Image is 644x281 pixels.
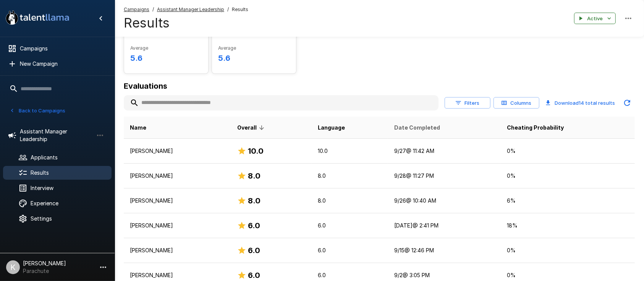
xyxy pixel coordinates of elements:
span: Overall [237,123,267,132]
button: Filters [445,97,490,109]
p: [PERSON_NAME] [130,271,225,279]
h6: 8.0 [248,195,261,207]
button: Updated Today - 11:15 PM [620,95,635,110]
span: Cheating Probability [507,123,564,132]
p: 6.0 [318,271,382,279]
h4: Results [124,15,248,31]
button: Columns [494,97,539,109]
span: Name [130,123,146,132]
p: [PERSON_NAME] [130,147,225,155]
p: [PERSON_NAME] [130,172,225,180]
p: [PERSON_NAME] [130,222,225,229]
h6: 8.0 [248,170,261,182]
td: 9/26 @ 10:40 AM [388,188,501,213]
h6: 5.6 [130,52,202,64]
h6: 10.0 [248,145,264,157]
td: 9/27 @ 11:42 AM [388,139,501,164]
p: 0 % [507,172,629,180]
span: Date Completed [394,123,440,132]
button: Active [574,13,616,24]
p: [PERSON_NAME] [130,197,225,205]
td: 9/15 @ 12:46 PM [388,238,501,263]
p: 18 % [507,222,629,229]
p: 0 % [507,271,629,279]
span: Average [218,44,290,52]
b: Evaluations [124,81,167,91]
p: 0 % [507,147,629,155]
u: Campaigns [124,6,149,12]
p: 6.0 [318,222,382,229]
span: Results [232,6,248,13]
span: Language [318,123,345,132]
p: 10.0 [318,147,382,155]
span: Average [130,44,202,52]
h6: 5.6 [218,52,290,64]
h6: 6.0 [248,244,260,257]
td: 9/28 @ 11:27 PM [388,164,501,188]
td: [DATE] @ 2:41 PM [388,213,501,238]
button: Download14 total results [542,95,618,110]
h6: 6.0 [248,219,260,232]
p: 8.0 [318,197,382,205]
span: / [227,6,229,13]
p: 0 % [507,247,629,254]
p: 8.0 [318,172,382,180]
p: 6.0 [318,247,382,254]
u: Assistant Manager Leadership [157,6,224,12]
p: [PERSON_NAME] [130,247,225,254]
p: 6 % [507,197,629,205]
span: / [152,6,154,13]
